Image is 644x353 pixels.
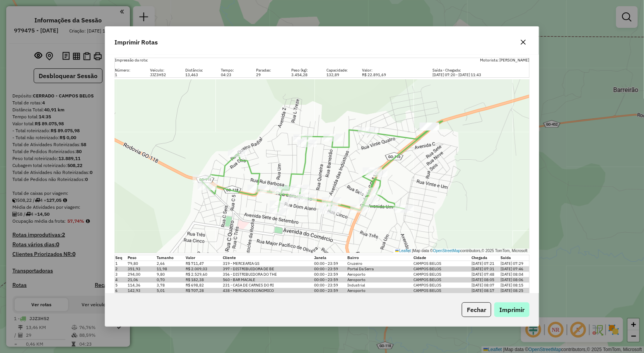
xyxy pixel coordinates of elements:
[156,255,185,261] th: Tamanho
[156,277,185,283] td: 0,70
[314,272,347,277] td: 00:00 - 23:59
[185,283,222,288] td: R$ 698,82
[222,255,314,261] th: Cliente
[413,272,441,277] span: CAMPOS BELOS
[185,261,222,267] td: R$ 711,47
[314,261,347,267] td: 00:00 - 23:59
[500,283,529,288] td: [DATE] 08:15
[114,38,158,47] span: Imprimir Rotas
[181,68,216,73] div: Distância:
[314,283,347,288] td: 00:00 - 23:59
[347,266,413,272] td: Portal Da Serra
[471,288,500,293] td: [DATE] 08:17
[222,266,314,272] td: 397 - DISTRIBUIDORA DE BE
[413,288,441,293] span: CAMPOS BELOS
[115,283,127,288] td: 5
[156,283,185,288] td: 3,78
[471,277,500,283] td: [DATE] 08:05
[156,261,185,267] td: 2,66
[347,255,413,261] th: Bairro
[115,266,127,272] td: 2
[393,249,530,253] div: Map data © contributors,© 2025 TomTom, Microsoft
[500,277,529,283] td: [DATE] 08:06
[500,266,529,272] td: [DATE] 07:46
[216,73,251,77] div: 04:23
[322,73,357,77] div: 132,89
[413,277,441,282] span: CAMPOS BELOS
[251,73,287,77] div: 29
[127,277,156,283] td: 21,06
[494,302,530,317] button: Imprimir
[413,261,441,266] span: CAMPOS BELOS
[428,68,499,73] div: Saída - Chegada:
[287,68,322,73] div: Peso (kg):
[500,261,529,267] td: [DATE] 07:29
[357,68,428,73] div: Valor:
[127,261,156,267] td: 79,80
[115,288,127,293] td: 6
[413,255,471,261] th: Cidade
[471,261,500,267] td: [DATE] 07:21
[287,73,322,77] div: 3.454,28
[185,288,222,293] td: R$ 707,28
[395,249,411,253] a: Leaflet
[185,266,222,272] td: R$ 2.009,03
[347,272,413,277] td: Aeroporto
[156,272,185,277] td: 9,80
[222,288,314,293] td: 438 - MERCADO ECONOMICO
[471,283,500,288] td: [DATE] 08:07
[127,288,156,293] td: 142,93
[222,261,314,267] td: 319 - MERCEARIA GS
[412,249,413,253] span: |
[222,283,314,288] td: 231 - CASA DE CARNES DO RI
[110,58,322,63] div: Impressão da rota:
[471,272,500,277] td: [DATE] 07:48
[314,288,347,293] td: 00:00 - 23:59
[471,255,500,261] th: Chegada
[322,58,534,63] div: Motorista: [PERSON_NAME]
[115,255,127,261] th: Seq
[127,266,156,272] td: 351,93
[347,277,413,283] td: Aeroporto
[110,68,145,73] div: Número:
[500,255,529,261] th: Saida
[347,288,413,293] td: Aeroporto
[222,272,314,277] td: 356 - DISTRIBUIDORA DO THE
[115,261,127,267] td: 1
[322,68,357,73] div: Capacidade:
[185,272,222,277] td: R$ 2.529,60
[145,73,181,77] div: JJZ3H52
[428,73,499,77] div: [DATE] 07:20 - [DATE] 11:43
[216,68,251,73] div: Tempo:
[314,255,347,261] th: Janela
[357,73,428,77] div: R$ 22.891,69
[462,302,491,317] button: Fechar
[127,255,156,261] th: Peso
[127,283,156,288] td: 114,36
[115,277,127,283] td: 4
[185,255,222,261] th: Valor
[347,283,413,288] td: Industrial
[471,266,500,272] td: [DATE] 07:31
[110,73,145,77] div: 1
[433,249,460,253] a: OpenStreetMap
[413,266,441,271] span: CAMPOS BELOS
[156,266,185,272] td: 11,98
[127,272,156,277] td: 294,00
[181,73,216,77] div: 13,463
[251,68,287,73] div: Paradas:
[145,68,181,73] div: Veículo:
[347,261,413,267] td: Cruzeiro
[222,277,314,283] td: 560 - BAR MACALE
[500,288,529,293] td: [DATE] 08:25
[500,272,529,277] td: [DATE] 08:04
[314,277,347,283] td: 00:00 - 23:59
[185,277,222,283] td: R$ 182,38
[413,283,441,288] span: CAMPOS BELOS
[156,288,185,293] td: 5,01
[314,266,347,272] td: 00:00 - 23:59
[115,272,127,277] td: 3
